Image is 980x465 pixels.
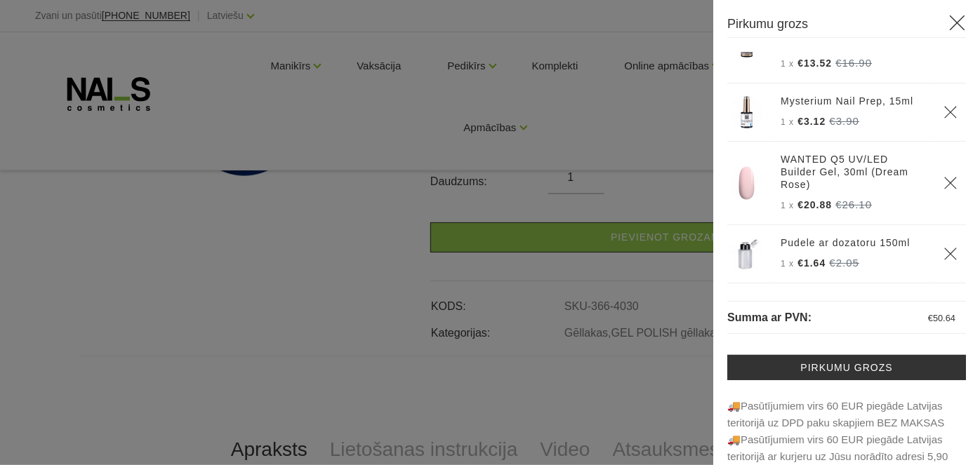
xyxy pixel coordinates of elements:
[781,95,913,107] a: Mysterium Nail Prep, 15ml
[835,57,872,69] s: €16.90
[781,117,794,127] span: 1 x
[797,199,832,210] span: €20.88
[781,201,794,210] span: 1 x
[943,105,958,119] a: Delete
[835,198,872,210] s: €26.10
[797,257,826,269] span: €1.64
[829,115,859,127] s: €3.90
[727,311,812,323] span: Summa ar PVN:
[943,247,958,261] a: Delete
[781,259,794,269] span: 1 x
[781,153,927,191] a: WANTED Q5 UV/LED Builder Gel, 30ml (Dream Rose)
[797,116,826,127] span: €3.12
[797,58,832,69] span: €13.52
[829,257,859,269] s: €2.05
[727,355,966,380] a: Pirkumu grozs
[781,59,794,69] span: 1 x
[781,236,910,249] a: Pudele ar dozatoru 150ml
[928,313,933,323] span: €
[943,176,958,190] a: Delete
[727,14,966,38] h3: Pirkumu grozs
[933,313,955,323] span: 50.64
